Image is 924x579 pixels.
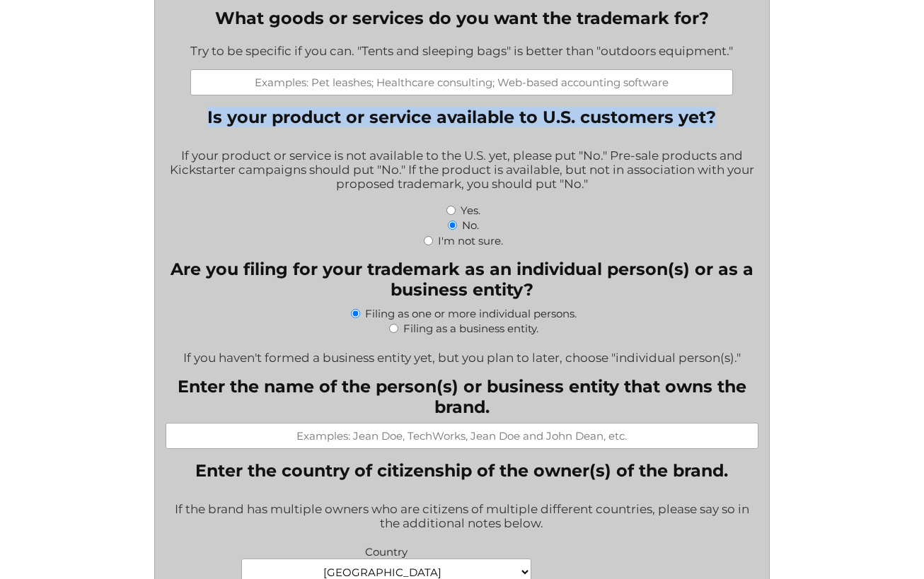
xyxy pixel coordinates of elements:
[461,204,480,217] label: Yes.
[241,542,532,558] label: Country
[166,259,758,300] legend: Are you filing for your trademark as an individual person(s) or as a business entity?
[166,376,758,417] label: Enter the name of the person(s) or business entity that owns the brand.
[166,139,758,202] div: If your product or service is not available to the U.S. yet, please put "No." Pre-sale products a...
[166,341,758,365] div: If you haven't formed a business entity yet, but you plan to later, choose "individual person(s)."
[207,107,716,127] legend: Is your product or service available to U.S. customers yet?
[195,460,728,481] legend: Enter the country of citizenship of the owner(s) of the brand.
[190,69,733,95] input: Examples: Pet leashes; Healthcare consulting; Web-based accounting software
[190,8,733,28] label: What goods or services do you want the trademark for?
[166,493,758,542] div: If the brand has multiple owners who are citizens of multiple different countries, please say so ...
[438,234,503,247] label: I'm not sure.
[365,307,577,320] label: Filing as one or more individual persons.
[462,218,479,232] label: No.
[166,423,758,449] input: Examples: Jean Doe, TechWorks, Jean Doe and John Dean, etc.
[190,35,733,69] div: Try to be specific if you can. "Tents and sleeping bags" is better than "outdoors equipment."
[403,322,538,335] label: Filing as a business entity.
